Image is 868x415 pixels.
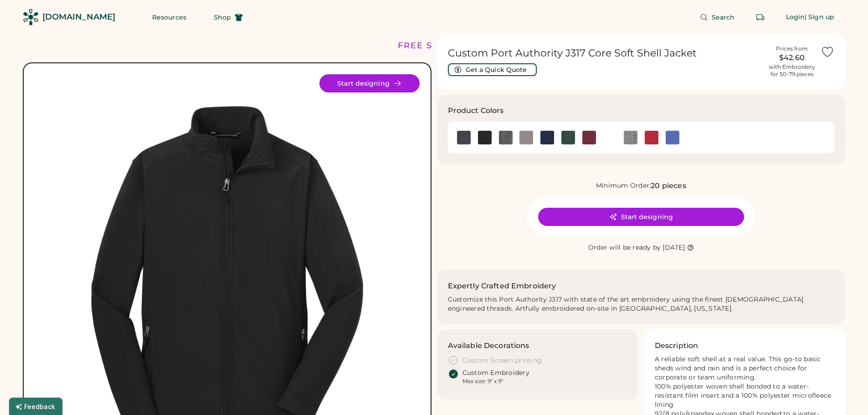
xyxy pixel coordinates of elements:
img: Pearl Grey Heather Swatch Image [624,131,637,144]
div: Order will be ready by [588,243,661,252]
div: Deep Smoke [519,131,533,144]
h3: Available Decorations [448,340,529,351]
div: Black [478,131,492,144]
img: Navy Heather Swatch Image [603,131,617,144]
button: Shop [203,8,254,26]
div: Rich Red [645,131,658,144]
div: Minimum Order: [596,181,651,190]
button: Resources [141,8,197,26]
div: [DATE] [663,243,685,252]
div: $42.60 [769,52,815,63]
div: Max size: 9" x 9" [462,378,503,385]
button: Search [689,8,746,26]
img: Maroon Swatch Image [582,131,596,144]
button: Get a Quick Quote [448,63,537,76]
h3: Description [655,340,699,351]
div: Prices from [776,45,808,52]
div: FREE SHIPPING [398,40,476,52]
img: Rendered Logo - Screens [23,9,39,25]
div: Navy Heather [603,131,617,144]
img: Black Charcoal Heather Swatch Image [499,131,513,144]
div: Dress Blue Navy [540,131,554,144]
img: True Royal Swatch Image [666,131,679,144]
div: Custom Embroidery [462,369,529,378]
img: Rich Red Swatch Image [645,131,658,144]
h3: Product Colors [448,105,504,116]
div: Battleship Grey [457,131,471,144]
span: Shop [214,14,231,20]
button: Start designing [538,208,744,226]
h2: Expertly Crafted Embroidery [448,281,556,292]
div: Customize this Port Authority J317 with state of the art embroidery using the finest [DEMOGRAPHIC... [448,295,835,313]
div: True Royal [666,131,679,144]
h1: Custom Port Authority J317 Core Soft Shell Jacket [448,47,764,60]
div: Login [786,13,805,22]
div: [DOMAIN_NAME] [42,11,115,23]
span: Search [712,14,735,20]
img: Forest Green Swatch Image [561,131,575,144]
div: | Sign up [805,13,834,22]
div: Black Charcoal Heather [499,131,513,144]
button: Start designing [319,74,420,92]
div: Maroon [582,131,596,144]
div: Pearl Grey Heather [624,131,637,144]
button: Retrieve an order [751,8,770,26]
img: Black Swatch Image [478,131,492,144]
div: with Embroidery for 50-79 pieces [769,63,815,78]
img: Battleship Grey Swatch Image [457,131,471,144]
div: Custom Screen printing [462,356,542,365]
img: Dress Blue Navy Swatch Image [540,131,554,144]
div: 20 pieces [651,180,686,191]
div: Forest Green [561,131,575,144]
img: Deep Smoke Swatch Image [519,131,533,144]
